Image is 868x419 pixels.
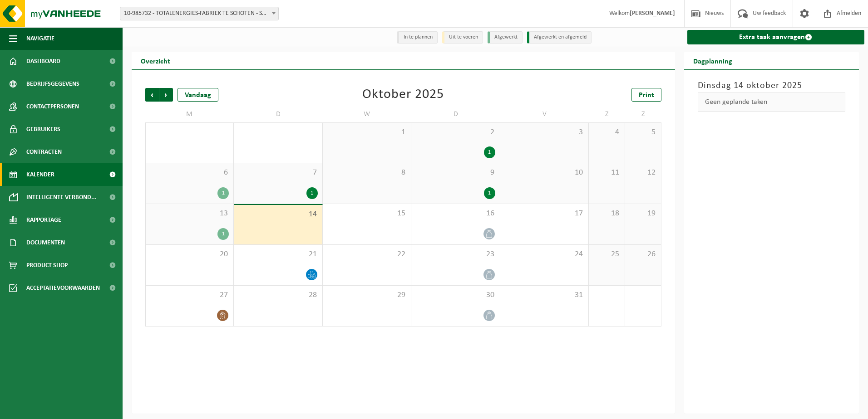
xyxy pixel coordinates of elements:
[26,95,79,118] span: Contactpersonen
[306,187,318,199] div: 1
[684,52,741,69] h2: Dagplanning
[150,290,229,300] span: 27
[327,249,406,259] span: 22
[145,106,234,122] td: M
[500,106,589,122] td: V
[234,106,322,122] td: D
[416,168,495,178] span: 9
[416,127,495,137] span: 2
[150,168,229,178] span: 6
[593,127,620,137] span: 4
[145,88,159,102] span: Vorige
[505,127,584,137] span: 3
[120,7,279,20] span: 10-985732 - TOTALENERGIES-FABRIEK TE SCHOTEN - SCHOTEN
[593,249,620,259] span: 25
[238,209,317,219] span: 14
[362,88,444,102] div: Oktober 2025
[505,209,584,219] span: 17
[527,31,592,44] li: Afgewerkt en afgemeld
[217,187,229,199] div: 1
[639,92,654,99] span: Print
[593,209,620,219] span: 18
[687,30,865,44] a: Extra taak aanvragen
[505,168,584,178] span: 10
[327,209,406,219] span: 15
[397,31,438,44] li: In te plannen
[323,106,411,122] td: W
[26,50,60,73] span: Dashboard
[484,187,495,199] div: 1
[630,249,656,259] span: 26
[631,88,661,102] a: Print
[26,141,62,163] span: Contracten
[630,10,675,17] strong: [PERSON_NAME]
[593,168,620,178] span: 11
[416,290,495,300] span: 30
[630,127,656,137] span: 5
[505,249,584,259] span: 24
[26,186,97,209] span: Intelligente verbond...
[416,209,495,219] span: 16
[26,231,65,254] span: Documenten
[416,249,495,259] span: 23
[698,93,846,112] div: Geen geplande taken
[411,106,500,122] td: D
[26,73,79,95] span: Bedrijfsgegevens
[238,249,317,259] span: 21
[625,106,661,122] td: Z
[178,88,218,102] div: Vandaag
[327,168,406,178] span: 8
[150,249,229,259] span: 20
[26,163,54,186] span: Kalender
[150,209,229,219] span: 13
[26,118,60,141] span: Gebruikers
[132,52,179,69] h2: Overzicht
[26,209,61,231] span: Rapportage
[442,31,483,44] li: Uit te voeren
[238,168,317,178] span: 7
[120,7,278,20] span: 10-985732 - TOTALENERGIES-FABRIEK TE SCHOTEN - SCHOTEN
[26,277,100,299] span: Acceptatievoorwaarden
[159,88,173,102] span: Volgende
[589,106,625,122] td: Z
[630,209,656,219] span: 19
[327,127,406,137] span: 1
[484,146,495,158] div: 1
[698,79,846,93] h3: Dinsdag 14 oktober 2025
[26,27,54,50] span: Navigatie
[238,290,317,300] span: 28
[505,290,584,300] span: 31
[26,254,68,277] span: Product Shop
[217,228,229,240] div: 1
[488,31,523,44] li: Afgewerkt
[327,290,406,300] span: 29
[630,168,656,178] span: 12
